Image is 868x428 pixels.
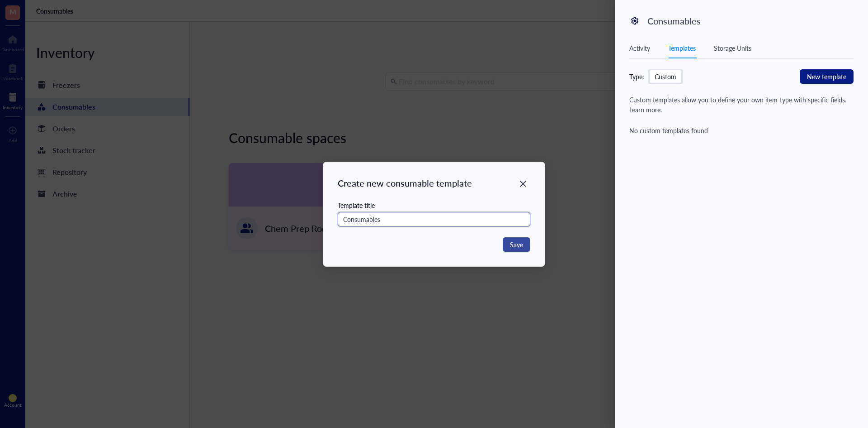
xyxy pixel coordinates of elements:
span: Close [516,178,530,189]
div: Create new consumable template [338,177,531,189]
button: Save [503,237,530,252]
span: Save [510,240,523,250]
div: Template title [338,200,531,210]
button: Close [516,177,530,191]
